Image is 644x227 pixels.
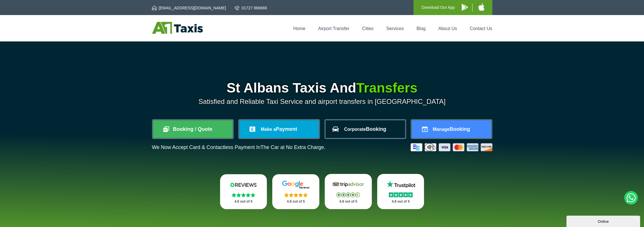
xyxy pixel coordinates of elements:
a: Cities [362,26,373,31]
p: 4.8 out of 5 [278,198,313,205]
img: Trustpilot [384,180,418,189]
a: Contact Us [470,26,492,31]
a: Booking / Quote [153,120,233,138]
a: ManageBooking [412,120,491,138]
a: Services [386,26,404,31]
a: Tripadvisor Stars 4.8 out of 5 [325,174,372,209]
a: CorporateBooking [326,120,405,138]
p: We Now Accept Card & Contactless Payment In [152,144,326,150]
span: The Car at No Extra Charge. [260,144,325,150]
a: Home [293,26,305,31]
a: Trustpilot Stars 4.8 out of 5 [377,174,424,209]
p: 4.8 out of 5 [383,198,418,205]
p: 4.8 out of 5 [226,198,261,205]
span: Corporate [344,127,366,132]
a: [EMAIL_ADDRESS][DOMAIN_NAME] [152,5,226,11]
h1: St Albans Taxis And [152,81,492,95]
img: A1 Taxis iPhone App [478,3,484,11]
a: Airport Transfer [318,26,349,31]
img: Tripadvisor [331,180,365,189]
a: About Us [438,26,457,31]
img: Stars [284,193,308,197]
p: Download Our App [421,4,455,11]
a: Reviews.io Stars 4.8 out of 5 [220,174,267,209]
span: Make a [261,127,276,132]
img: Google [279,180,313,189]
span: Transfers [356,80,417,95]
img: Reviews.io [226,180,260,189]
iframe: chat widget [566,215,641,227]
span: Manage [433,127,450,132]
a: Make aPayment [239,120,319,138]
img: Credit And Debit Cards [411,143,492,151]
a: Google Stars 4.8 out of 5 [272,174,319,209]
p: 4.8 out of 5 [331,198,366,205]
img: A1 Taxis St Albans LTD [152,22,203,34]
a: 01727 866666 [235,5,267,11]
img: Stars [336,192,360,197]
img: A1 Taxis Android App [462,4,468,11]
img: Stars [389,192,413,197]
a: Blog [416,26,425,31]
p: Satisfied and Reliable Taxi Service and airport transfers in [GEOGRAPHIC_DATA] [152,98,492,106]
img: Stars [232,193,255,197]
